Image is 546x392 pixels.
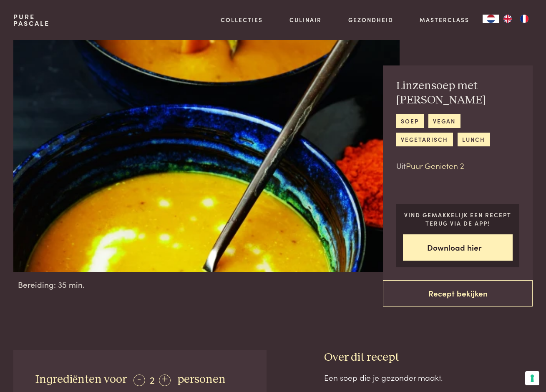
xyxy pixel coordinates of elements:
span: Ingrediënten voor [35,374,127,385]
p: Uit [396,160,520,172]
p: Vind gemakkelijk een recept terug via de app! [403,211,513,228]
span: 2 [150,372,155,386]
h3: Over dit recept [324,350,533,365]
a: Download hier [403,234,513,261]
a: FR [516,15,533,23]
ul: Language list [499,15,533,23]
a: Gezondheid [348,15,393,24]
a: Recept bekijken [383,280,533,307]
span: personen [177,374,226,385]
a: Masterclass [420,15,469,24]
a: vegan [428,114,460,128]
a: NL [483,15,499,23]
a: PurePascale [13,13,50,27]
a: lunch [458,133,490,146]
span: Bereiding: 35 min. [18,279,85,291]
a: Culinair [289,15,322,24]
a: vegetarisch [396,133,453,146]
div: Language [483,15,499,23]
a: EN [499,15,516,23]
a: Puur Genieten 2 [406,160,464,171]
h2: Linzensoep met [PERSON_NAME] [396,79,520,108]
div: + [159,374,171,386]
aside: Language selected: Nederlands [483,15,533,23]
div: - [133,374,145,386]
div: Een soep die je gezonder maakt. [324,372,533,384]
button: Uw voorkeuren voor toestemming voor trackingtechnologieën [525,371,539,385]
img: Linzensoep met kurkuma [13,40,400,272]
a: soep [396,114,424,128]
a: Collecties [221,15,263,24]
